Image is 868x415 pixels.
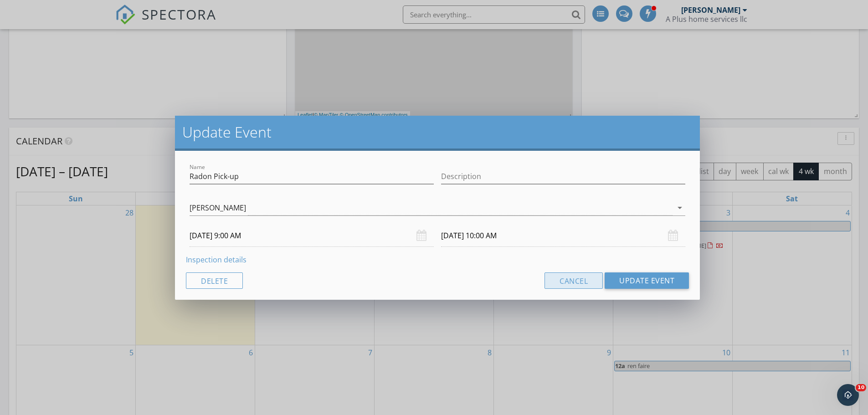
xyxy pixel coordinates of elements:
button: Delete [186,272,243,289]
i: arrow_drop_down [674,202,685,213]
button: Cancel [544,272,603,289]
a: Inspection details [186,255,247,265]
input: Select date [441,225,685,247]
iframe: Intercom live chat [837,384,859,406]
input: Select date [190,225,434,247]
h2: Update Event [182,123,693,141]
span: 10 [856,384,866,391]
div: [PERSON_NAME] [190,204,246,212]
button: Update Event [605,272,689,289]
